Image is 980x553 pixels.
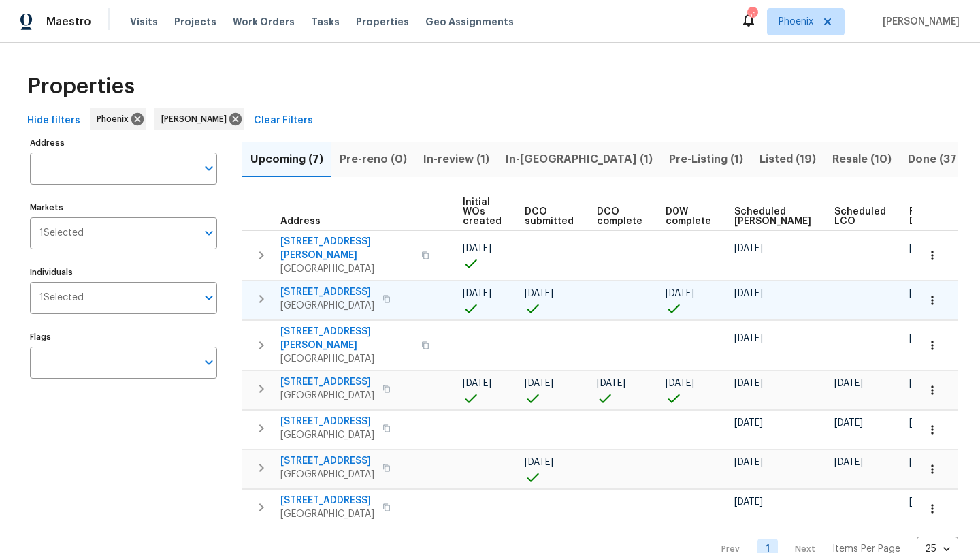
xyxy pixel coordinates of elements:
[909,334,938,343] span: [DATE]
[280,415,374,428] span: [STREET_ADDRESS]
[832,150,892,169] span: Resale (10)
[734,289,763,298] span: [DATE]
[666,289,694,298] span: [DATE]
[909,244,938,253] span: [DATE]
[425,15,514,29] span: Geo Assignments
[250,150,323,169] span: Upcoming (7)
[90,108,146,130] div: Phoenix
[909,379,938,388] span: [DATE]
[311,17,340,27] span: Tasks
[909,418,938,428] span: [DATE]
[734,418,763,428] span: [DATE]
[30,204,217,212] label: Markets
[666,379,694,388] span: [DATE]
[669,150,743,169] span: Pre-Listing (1)
[877,15,960,29] span: [PERSON_NAME]
[174,15,216,29] span: Projects
[280,352,413,366] span: [GEOGRAPHIC_DATA]
[525,458,553,467] span: [DATE]
[161,112,232,126] span: [PERSON_NAME]
[248,108,318,133] button: Clear Filters
[280,262,413,276] span: [GEOGRAPHIC_DATA]
[834,379,863,388] span: [DATE]
[39,292,84,304] span: 1 Selected
[909,289,938,298] span: [DATE]
[233,15,295,29] span: Work Orders
[463,197,502,226] span: Initial WOs created
[280,428,374,442] span: [GEOGRAPHIC_DATA]
[506,150,653,169] span: In-[GEOGRAPHIC_DATA] (1)
[280,235,413,262] span: [STREET_ADDRESS][PERSON_NAME]
[30,268,217,276] label: Individuals
[463,244,491,253] span: [DATE]
[525,379,553,388] span: [DATE]
[734,458,763,467] span: [DATE]
[908,150,968,169] span: Done (376)
[97,112,134,126] span: Phoenix
[280,217,321,226] span: Address
[834,418,863,428] span: [DATE]
[199,159,218,178] button: Open
[423,150,489,169] span: In-review (1)
[834,458,863,467] span: [DATE]
[909,458,938,467] span: [DATE]
[199,353,218,372] button: Open
[30,333,217,341] label: Flags
[39,227,84,239] span: 1 Selected
[779,15,813,29] span: Phoenix
[154,108,244,130] div: [PERSON_NAME]
[280,299,374,313] span: [GEOGRAPHIC_DATA]
[909,497,938,507] span: [DATE]
[734,244,763,253] span: [DATE]
[666,207,711,226] span: D0W complete
[280,468,374,481] span: [GEOGRAPHIC_DATA]
[280,285,374,299] span: [STREET_ADDRESS]
[199,223,218,242] button: Open
[834,207,886,226] span: Scheduled LCO
[597,379,625,388] span: [DATE]
[759,150,816,169] span: Listed (19)
[463,379,491,388] span: [DATE]
[280,375,374,389] span: [STREET_ADDRESS]
[199,288,218,307] button: Open
[463,289,491,298] span: [DATE]
[30,139,217,147] label: Address
[525,207,574,226] span: DCO submitted
[734,207,811,226] span: Scheduled [PERSON_NAME]
[22,108,86,133] button: Hide filters
[280,494,374,507] span: [STREET_ADDRESS]
[280,325,413,352] span: [STREET_ADDRESS][PERSON_NAME]
[747,8,757,22] div: 51
[909,207,939,226] span: Ready Date
[280,389,374,402] span: [GEOGRAPHIC_DATA]
[130,15,158,29] span: Visits
[27,80,135,93] span: Properties
[597,207,642,226] span: DCO complete
[356,15,409,29] span: Properties
[280,454,374,468] span: [STREET_ADDRESS]
[734,497,763,507] span: [DATE]
[525,289,553,298] span: [DATE]
[340,150,407,169] span: Pre-reno (0)
[280,507,374,521] span: [GEOGRAPHIC_DATA]
[734,334,763,343] span: [DATE]
[27,112,80,129] span: Hide filters
[46,15,91,29] span: Maestro
[254,112,313,129] span: Clear Filters
[734,379,763,388] span: [DATE]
